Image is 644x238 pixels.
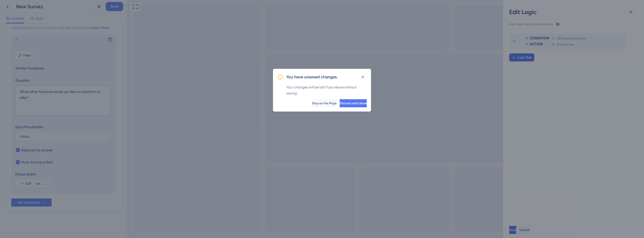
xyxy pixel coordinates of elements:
[286,84,367,96] div: Your changes will be lost if you leave without saving.
[6,13,102,19] div: What other features would you like our platform to offer?
[286,74,338,80] h2: You have unsaved changes.
[96,4,102,10] div: Close survey
[340,101,367,105] span: Discard and Leave
[44,49,62,55] button: Submit survey
[312,101,337,105] span: Stay on the Page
